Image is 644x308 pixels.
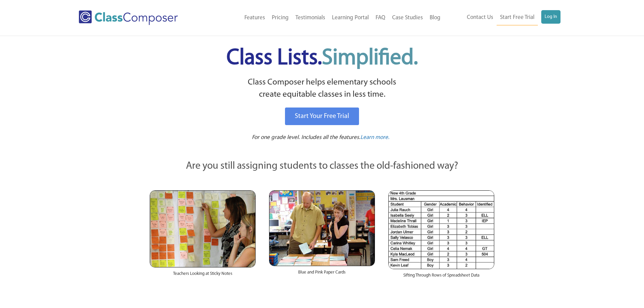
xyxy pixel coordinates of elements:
span: Class Lists. [226,47,418,69]
div: Blue and Pink Paper Cards [269,266,375,282]
nav: Header Menu [444,10,560,25]
p: Are you still assigning students to classes the old-fashioned way? [150,159,495,174]
div: Sifting Through Rows of Spreadsheet Data [388,269,494,285]
a: Log In [541,10,560,24]
p: Class Composer helps elementary schools create equitable classes in less time. [149,76,496,101]
a: Start Your Free Trial [285,108,359,125]
a: Pricing [268,10,292,25]
span: For one grade level. Includes all the features. [252,135,360,140]
a: Features [241,10,268,25]
nav: Header Menu [206,10,444,25]
span: Start Your Free Trial [295,113,349,120]
a: Blog [426,10,444,25]
a: Contact Us [463,10,497,25]
span: Simplified. [322,47,418,69]
a: Testimonials [292,10,329,25]
span: Learn more. [360,135,389,140]
a: Case Studies [389,10,426,25]
a: FAQ [372,10,389,25]
img: Teachers Looking at Sticky Notes [150,190,256,267]
img: Blue and Pink Paper Cards [269,190,375,266]
a: Learn more. [360,134,389,142]
img: Spreadsheets [388,190,494,269]
a: Learning Portal [329,10,372,25]
a: Start Free Trial [497,10,538,25]
div: Teachers Looking at Sticky Notes [150,267,256,284]
img: Class Composer [79,10,178,25]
